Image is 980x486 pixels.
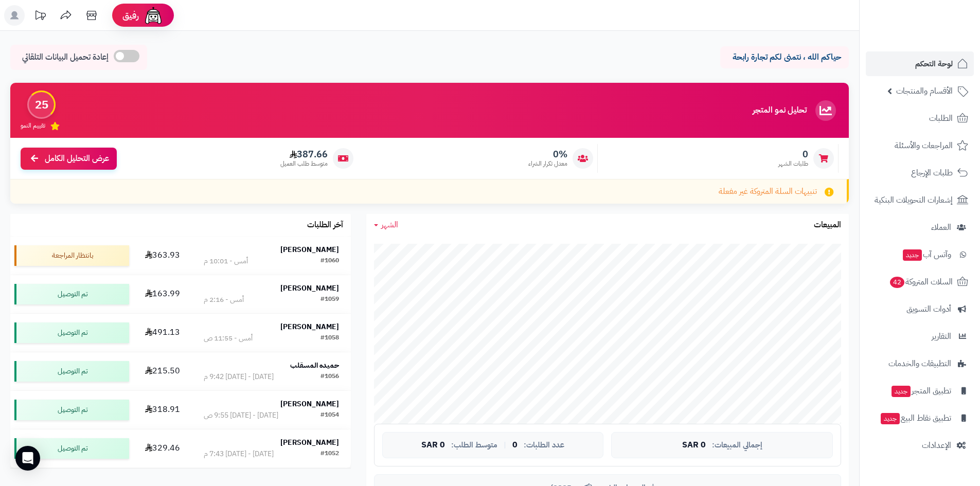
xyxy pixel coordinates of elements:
span: 0 SAR [682,441,706,450]
a: المراجعات والأسئلة [866,133,974,158]
strong: [PERSON_NAME] [280,321,339,332]
td: 318.91 [133,391,192,429]
span: إشعارات التحويلات البنكية [875,193,953,207]
a: لوحة التحكم [866,51,974,76]
span: متوسط طلب العميل [280,159,328,168]
div: [DATE] - [DATE] 9:55 ص [204,410,278,421]
div: تم التوصيل [14,322,129,343]
td: 215.50 [133,352,192,390]
div: تم التوصيل [14,400,129,420]
div: أمس - 10:01 م [204,256,248,266]
span: جديد [892,386,911,397]
a: السلات المتروكة42 [866,269,974,294]
h3: تحليل نمو المتجر [753,106,807,115]
span: العملاء [931,220,951,235]
span: تقييم النمو [21,121,45,130]
a: الطلبات [866,106,974,131]
a: العملاء [866,215,974,240]
div: #1052 [320,449,339,459]
h3: المبيعات [814,221,841,230]
span: معدل تكرار الشراء [528,159,567,168]
span: جديد [903,249,922,261]
a: طلبات الإرجاع [866,160,974,185]
a: عرض التحليل الكامل [21,148,117,170]
div: [DATE] - [DATE] 9:42 م [204,372,274,382]
a: تطبيق نقاط البيعجديد [866,406,974,430]
span: الطلبات [929,111,953,125]
div: #1054 [320,410,339,421]
div: تم التوصيل [14,438,129,459]
span: 0 [778,149,808,160]
span: إجمالي المبيعات: [712,441,762,449]
a: أدوات التسويق [866,297,974,321]
a: التطبيقات والخدمات [866,351,974,376]
span: تطبيق نقاط البيع [880,411,951,425]
strong: [PERSON_NAME] [280,283,339,294]
span: طلبات الشهر [778,159,808,168]
div: تم التوصيل [14,361,129,382]
span: | [504,441,506,449]
img: logo-2.png [910,8,970,29]
td: 491.13 [133,314,192,352]
a: تحديثات المنصة [27,5,53,28]
a: إشعارات التحويلات البنكية [866,188,974,212]
a: الإعدادات [866,433,974,458]
div: [DATE] - [DATE] 7:43 م [204,449,274,459]
span: عرض التحليل الكامل [45,153,109,165]
td: 363.93 [133,237,192,275]
span: 387.66 [280,149,328,160]
span: 0 SAR [421,441,445,450]
div: #1060 [320,256,339,266]
a: الشهر [374,219,398,231]
a: التقارير [866,324,974,349]
span: 0% [528,149,567,160]
span: وآتس آب [902,247,951,262]
div: أمس - 2:16 م [204,295,244,305]
div: #1056 [320,372,339,382]
span: الشهر [381,219,398,231]
span: لوحة التحكم [915,57,953,71]
div: بانتظار المراجعة [14,245,129,266]
div: #1058 [320,333,339,344]
p: حياكم الله ، نتمنى لكم تجارة رابحة [728,51,841,63]
span: متوسط الطلب: [451,441,497,449]
span: طلبات الإرجاع [911,166,953,180]
span: 42 [890,277,904,288]
img: ai-face.png [143,5,164,26]
span: رفيق [122,9,139,22]
strong: [PERSON_NAME] [280,437,339,448]
td: 163.99 [133,275,192,313]
strong: حميده المسقلب [290,360,339,371]
span: الأقسام والمنتجات [896,84,953,98]
span: التطبيقات والخدمات [888,356,951,371]
span: تطبيق المتجر [890,384,951,398]
a: وآتس آبجديد [866,242,974,267]
span: جديد [881,413,900,424]
div: تم التوصيل [14,284,129,304]
span: المراجعات والأسئلة [895,138,953,153]
div: #1059 [320,295,339,305]
span: 0 [512,441,518,450]
td: 329.46 [133,429,192,467]
span: التقارير [932,329,951,344]
span: تنبيهات السلة المتروكة غير مفعلة [719,186,817,197]
span: السلات المتروكة [889,275,953,289]
h3: آخر الطلبات [307,221,343,230]
span: عدد الطلبات: [524,441,564,449]
span: أدوات التسويق [906,302,951,316]
strong: [PERSON_NAME] [280,244,339,255]
a: تطبيق المتجرجديد [866,379,974,403]
div: أمس - 11:55 ص [204,333,253,344]
strong: [PERSON_NAME] [280,399,339,409]
span: الإعدادات [922,438,951,453]
span: إعادة تحميل البيانات التلقائي [22,51,109,63]
div: Open Intercom Messenger [15,446,40,471]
